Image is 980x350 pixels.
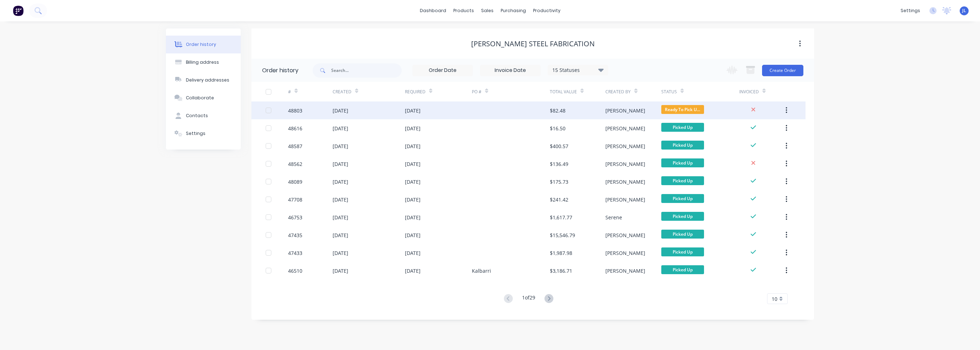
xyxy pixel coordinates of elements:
[605,142,645,150] div: [PERSON_NAME]
[550,107,565,114] div: $82.48
[550,160,568,168] div: $136.49
[550,231,575,239] div: $15,546.79
[288,107,302,114] div: 48803
[478,5,497,16] div: sales
[605,267,645,275] div: [PERSON_NAME]
[550,178,568,186] div: $175.73
[550,196,568,203] div: $241.42
[405,125,421,132] div: [DATE]
[333,267,348,275] div: [DATE]
[186,130,205,137] div: Settings
[186,113,208,119] div: Contacts
[333,82,405,101] div: Created
[405,196,421,203] div: [DATE]
[550,142,568,150] div: $400.57
[661,123,704,132] span: Picked Up
[166,71,241,89] button: Delivery addresses
[762,65,803,76] button: Create Order
[471,40,595,48] div: [PERSON_NAME] Steel Fabrication
[333,178,348,186] div: [DATE]
[405,231,421,239] div: [DATE]
[288,214,302,221] div: 46753
[333,160,348,168] div: [DATE]
[288,160,302,168] div: 48562
[522,294,535,304] div: 1 of 29
[480,65,540,76] input: Invoice Date
[605,107,645,114] div: [PERSON_NAME]
[605,231,645,239] div: [PERSON_NAME]
[166,53,241,71] button: Billing address
[405,178,421,186] div: [DATE]
[405,214,421,221] div: [DATE]
[661,176,704,185] span: Picked Up
[897,5,924,16] div: settings
[661,82,739,101] div: Status
[497,5,530,16] div: purchasing
[405,89,426,95] div: Required
[416,5,450,16] a: dashboard
[333,142,348,150] div: [DATE]
[772,295,777,303] span: 10
[288,142,302,150] div: 48587
[605,89,631,95] div: Created By
[288,267,302,275] div: 46510
[405,142,421,150] div: [DATE]
[333,107,348,114] div: [DATE]
[186,95,214,101] div: Collaborate
[288,249,302,257] div: 47433
[288,89,291,95] div: #
[550,214,572,221] div: $1,617.77
[472,89,481,95] div: PO #
[550,89,577,95] div: Total Value
[288,231,302,239] div: 47435
[962,7,966,14] span: JL
[550,82,605,101] div: Total Value
[739,89,759,95] div: Invoiced
[13,5,24,16] img: Factory
[186,77,229,83] div: Delivery addresses
[288,178,302,186] div: 48089
[405,160,421,168] div: [DATE]
[661,265,704,274] span: Picked Up
[262,66,298,75] div: Order history
[288,125,302,132] div: 48616
[333,89,351,95] div: Created
[550,125,565,132] div: $16.50
[605,196,645,203] div: [PERSON_NAME]
[333,249,348,257] div: [DATE]
[661,158,704,167] span: Picked Up
[605,125,645,132] div: [PERSON_NAME]
[333,231,348,239] div: [DATE]
[739,82,784,101] div: Invoiced
[166,89,241,107] button: Collaborate
[186,41,216,48] div: Order history
[661,89,677,95] div: Status
[605,178,645,186] div: [PERSON_NAME]
[413,65,473,76] input: Order Date
[166,125,241,142] button: Settings
[605,214,622,221] div: Serene
[166,36,241,53] button: Order history
[472,82,550,101] div: PO #
[450,5,478,16] div: products
[550,249,572,257] div: $1,987.98
[548,66,608,74] div: 15 Statuses
[166,107,241,125] button: Contacts
[405,82,472,101] div: Required
[186,59,219,66] div: Billing address
[605,82,661,101] div: Created By
[405,267,421,275] div: [DATE]
[605,249,645,257] div: [PERSON_NAME]
[530,5,564,16] div: productivity
[661,141,704,150] span: Picked Up
[661,194,704,203] span: Picked Up
[661,212,704,221] span: Picked Up
[333,214,348,221] div: [DATE]
[661,247,704,256] span: Picked Up
[405,249,421,257] div: [DATE]
[405,107,421,114] div: [DATE]
[661,230,704,239] span: Picked Up
[605,160,645,168] div: [PERSON_NAME]
[288,82,333,101] div: #
[333,125,348,132] div: [DATE]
